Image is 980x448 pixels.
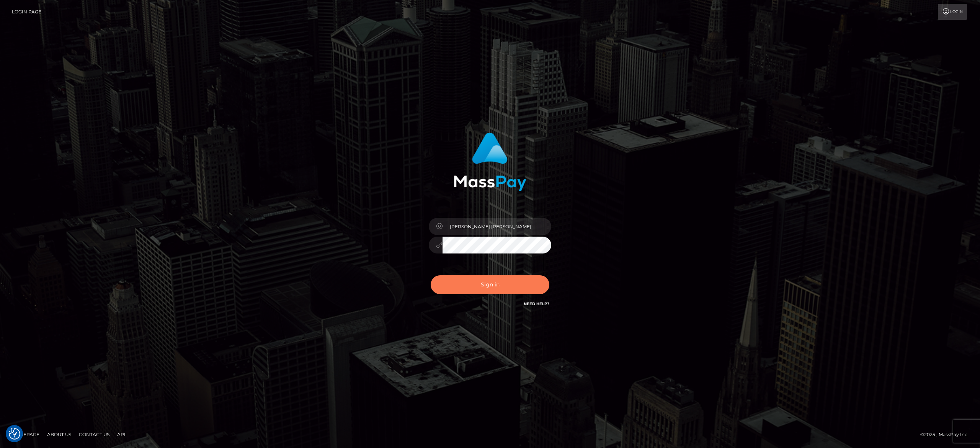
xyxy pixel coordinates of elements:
a: API [114,428,129,440]
button: Sign in [431,275,549,294]
div: © 2025 , MassPay Inc. [920,430,974,439]
a: Login Page [12,4,41,20]
input: Username... [443,218,551,235]
img: Revisit consent button [9,428,20,440]
img: MassPay Login [454,132,526,191]
a: Contact Us [76,428,113,440]
a: About Us [44,428,74,440]
a: Need Help? [524,301,549,306]
a: Login [938,4,967,20]
a: Homepage [8,428,42,440]
button: Consent Preferences [9,428,20,440]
